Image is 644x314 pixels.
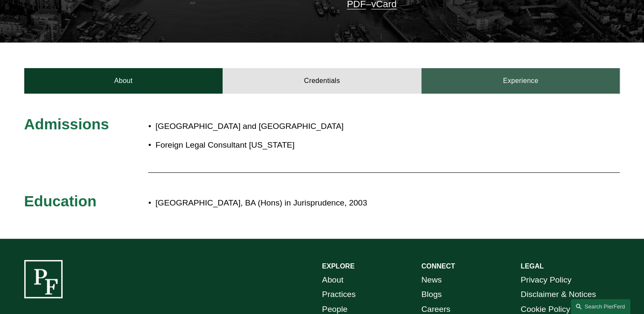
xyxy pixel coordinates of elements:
span: Admissions [24,116,109,132]
strong: EXPLORE [322,263,355,270]
a: Search this site [571,299,630,314]
a: Experience [421,68,620,94]
p: [GEOGRAPHIC_DATA], BA (Hons) in Jurisprudence, 2003 [155,196,545,211]
a: Disclaimer & Notices [521,287,596,302]
a: Credentials [223,68,421,94]
span: Education [24,193,97,209]
a: About [322,273,343,288]
a: Blogs [421,287,442,302]
a: Privacy Policy [521,273,571,288]
p: Foreign Legal Consultant [US_STATE] [155,138,372,153]
a: News [421,273,442,288]
a: About [24,68,223,94]
a: Practices [322,287,356,302]
p: [GEOGRAPHIC_DATA] and [GEOGRAPHIC_DATA] [155,119,372,134]
strong: LEGAL [521,263,544,270]
strong: CONNECT [421,263,455,270]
